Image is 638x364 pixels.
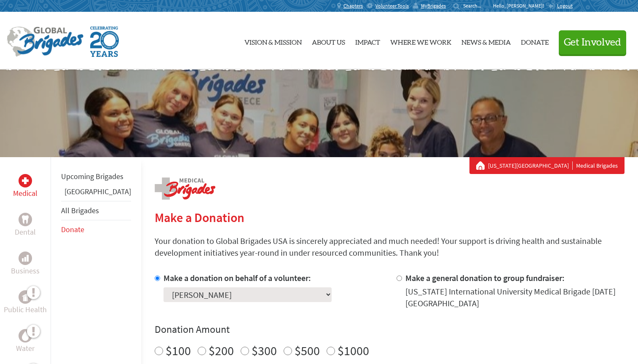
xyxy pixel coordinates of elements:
a: [GEOGRAPHIC_DATA] [64,187,131,196]
li: Donate [61,220,131,239]
label: Make a general donation to group fundraiser: [405,273,565,283]
a: About Us [312,19,345,63]
a: All Brigades [61,206,99,215]
label: $200 [209,343,234,359]
p: Your donation to Global Brigades USA is sincerely appreciated and much needed! Your support is dr... [155,235,625,259]
h4: Donation Amount [155,323,625,336]
a: BusinessBusiness [11,252,40,277]
p: Hello, [PERSON_NAME]! [493,3,548,9]
p: Water [16,343,35,354]
span: Volunteer Tools [375,3,409,9]
a: Logout [548,3,573,9]
img: Dental [22,215,29,223]
a: Where We Work [390,19,451,63]
img: Public Health [22,293,29,301]
div: Medical Brigades [476,161,618,170]
a: Public HealthPublic Health [4,290,47,316]
li: All Brigades [61,201,131,220]
a: WaterWater [16,329,35,354]
span: Get Involved [564,37,621,48]
p: Public Health [4,304,47,316]
div: Water [19,329,32,343]
img: Medical [22,177,29,184]
a: Impact [355,19,380,63]
img: logo-medical.png [155,177,215,200]
img: Global Brigades Celebrating 20 Years [90,27,119,57]
a: Vision & Mission [244,19,302,63]
p: Business [11,265,40,277]
a: MedicalMedical [13,174,38,199]
label: Make a donation on behalf of a volunteer: [164,273,311,283]
div: Public Health [19,290,32,304]
img: Water [22,331,29,340]
label: $100 [166,343,191,359]
div: Dental [19,213,32,226]
img: Business [22,255,29,262]
p: Dental [15,226,36,238]
div: Medical [19,174,32,187]
span: Chapters [343,3,363,9]
a: DentalDental [15,213,36,238]
span: Logout [557,3,573,9]
a: [US_STATE][GEOGRAPHIC_DATA] [488,161,573,170]
a: Donate [521,19,549,63]
p: Medical [13,187,38,199]
input: Search... [463,3,487,9]
span: MyBrigades [421,3,446,9]
h2: Make a Donation [155,210,625,225]
a: Donate [61,225,84,234]
label: $500 [295,343,320,359]
label: $300 [252,343,277,359]
a: News & Media [461,19,511,63]
label: $1000 [338,343,369,359]
img: Global Brigades Logo [7,27,83,57]
div: [US_STATE] International University Medical Brigade [DATE] [GEOGRAPHIC_DATA] [405,286,625,309]
li: Guatemala [61,186,131,201]
li: Upcoming Brigades [61,167,131,186]
button: Get Involved [559,30,626,54]
a: Upcoming Brigades [61,171,123,181]
div: Business [19,252,32,265]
